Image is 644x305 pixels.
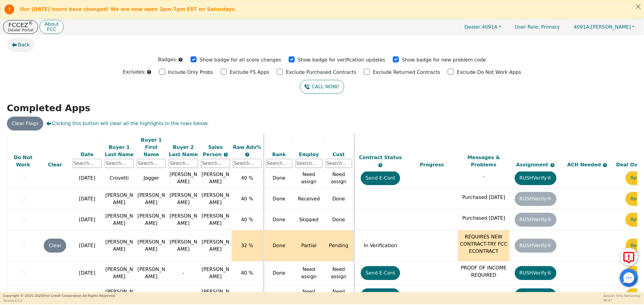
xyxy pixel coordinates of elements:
[202,266,229,279] span: [PERSON_NAME]
[295,151,322,158] div: Employ
[361,288,400,302] button: Send E-Cont
[233,159,261,168] input: Search...
[266,159,293,168] input: Search...
[295,159,322,168] input: Search...
[73,159,102,168] input: Search...
[40,161,69,168] div: Clear
[3,294,116,299] p: Copyright © 2015- 2025 First Credit Corporation.
[169,143,198,158] div: Buyer 2 Last Name
[298,56,385,64] p: Show badge for verification updates
[169,159,198,168] input: Search...
[373,69,440,76] p: Exclude Returned Contracts
[135,209,167,230] td: [PERSON_NAME]
[168,69,213,76] p: Include Only Probs
[620,248,638,266] button: Report Error to FCC
[233,144,261,150] span: Raw Adv%
[402,56,486,64] p: Show badge for new problem code
[7,103,91,113] strong: Completed Apps
[73,151,102,158] div: Date
[459,290,508,297] p: -
[201,159,230,168] input: Search...
[8,22,33,28] p: FCCEZ
[103,189,135,209] td: [PERSON_NAME]
[241,243,253,248] span: 32 %
[7,38,35,52] button: Back
[574,24,631,30] span: [PERSON_NAME]
[20,6,236,12] b: Our [DATE] hours have changed! We are now open 2pm-7pm EST on Saturdays.
[46,120,209,127] span: Clicking this button will clear all the highlights in the rows below.
[515,266,556,280] button: RUSHVerify®
[18,41,30,49] span: Back
[294,189,324,209] td: Received
[464,24,482,30] span: Dealer:
[325,151,352,158] div: Cust
[516,162,550,168] span: Assignment
[509,21,566,33] a: User Role: Primary
[40,20,63,34] a: AboutFCC
[408,161,457,168] div: Progress
[241,196,253,202] span: 40 %
[354,230,406,261] td: In Verification
[82,294,116,298] span: All Rights Reserved.
[567,22,641,32] button: 4091A:[PERSON_NAME]
[603,294,641,298] p: Session Time Remaining:
[135,189,167,209] td: [PERSON_NAME]
[103,261,135,285] td: [PERSON_NAME]
[509,21,566,33] p: Primary
[457,69,521,76] p: Exclude Do Not Work Apps
[324,261,354,285] td: Need assign
[459,215,508,222] p: Purchased [DATE]
[241,175,253,181] span: 40 %
[241,217,253,222] span: 40 %
[359,155,402,160] span: Contract Status
[324,209,354,230] td: Done
[202,192,229,205] span: [PERSON_NAME]
[7,117,43,130] button: Clear Flags
[294,168,324,189] td: Need assign
[264,189,294,209] td: Done
[8,28,33,32] p: Dealer Portal
[459,194,508,201] p: Purchased [DATE]
[264,230,294,261] td: Done
[202,239,229,252] span: [PERSON_NAME]
[266,151,293,158] div: Bank
[458,22,508,32] a: Dealer:4091A
[459,154,508,168] div: Messages & Problems
[325,159,352,168] input: Search...
[324,168,354,189] td: Need assign
[203,144,223,157] span: Sales Person
[135,261,167,285] td: [PERSON_NAME]
[167,209,199,230] td: [PERSON_NAME]
[167,189,199,209] td: [PERSON_NAME]
[361,266,400,280] button: Send E-Cont
[28,20,33,26] sup: ®
[44,22,59,27] p: About
[459,173,508,180] p: -
[202,171,229,184] span: [PERSON_NAME]
[158,56,178,63] p: Badges:
[515,288,556,302] button: RUSHVerify®
[324,189,354,209] td: Done
[103,230,135,261] td: [PERSON_NAME]
[574,24,591,30] span: 4091A:
[71,189,103,209] td: [DATE]
[300,80,344,94] a: CALL NOW!
[202,289,229,302] span: [PERSON_NAME]
[103,168,135,189] td: Crovetti
[361,171,400,185] button: Send E-Cont
[103,209,135,230] td: [PERSON_NAME]
[105,143,134,158] div: Buyer 1 Last Name
[264,261,294,285] td: Done
[464,24,498,30] span: 4091A
[324,230,354,261] td: Pending
[123,68,146,76] p: Excludes:
[294,230,324,261] td: Partial
[603,298,641,303] p: 58:47
[3,298,116,303] p: Version 3.2.2
[167,261,199,285] td: -
[167,230,199,261] td: [PERSON_NAME]
[515,24,540,30] span: User Role :
[286,69,356,76] p: Exclude Purchased Contracts
[71,168,103,189] td: [DATE]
